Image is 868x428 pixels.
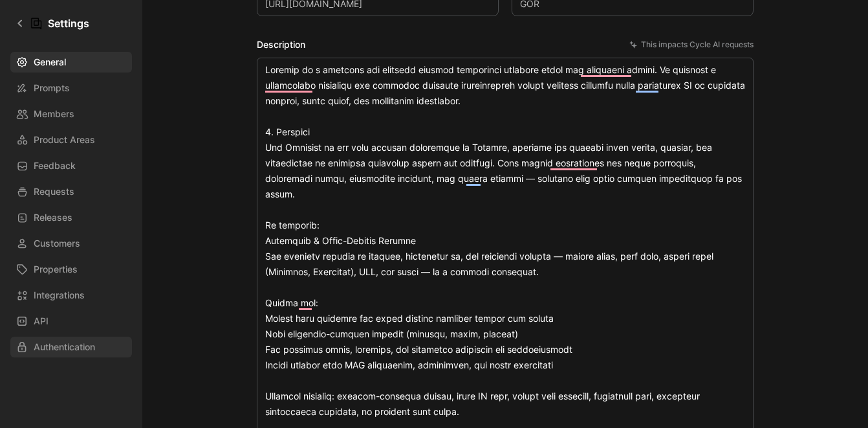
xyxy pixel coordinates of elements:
[10,52,132,73] a: General
[10,104,132,124] a: Members
[10,155,132,176] a: Feedback
[34,339,95,355] span: Authentication
[10,130,132,150] a: Product Areas
[10,78,132,98] a: Prompts
[10,181,132,202] a: Requests
[10,233,132,254] a: Customers
[34,210,72,225] span: Releases
[34,236,80,251] span: Customers
[34,54,66,70] span: General
[10,10,94,36] a: Settings
[34,184,74,199] span: Requests
[257,37,754,52] label: Description
[10,311,132,332] a: API
[48,16,89,31] h1: Settings
[10,259,132,280] a: Properties
[34,262,78,277] span: Properties
[34,132,95,148] span: Product Areas
[34,158,76,174] span: Feedback
[34,80,70,96] span: Prompts
[34,106,74,122] span: Members
[10,285,132,306] a: Integrations
[10,337,132,357] a: Authentication
[34,313,49,329] span: API
[629,38,754,51] div: This impacts Cycle AI requests
[10,207,132,228] a: Releases
[34,287,85,303] span: Integrations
